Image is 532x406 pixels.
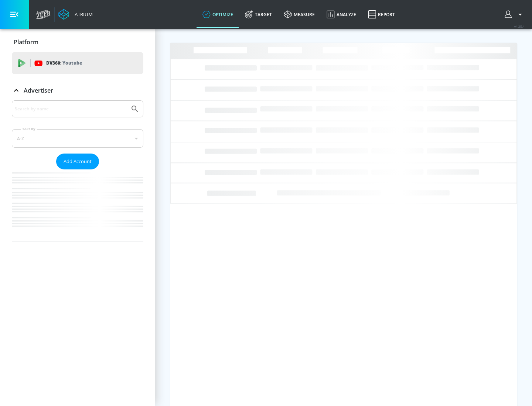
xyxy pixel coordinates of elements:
input: Search by name [15,104,127,114]
a: optimize [197,1,239,28]
p: DV360: [46,59,82,67]
a: Analyze [321,1,362,28]
span: Add Account [64,157,92,166]
div: Atrium [72,11,93,18]
button: Add Account [56,154,99,169]
p: Youtube [62,59,82,67]
a: Atrium [58,9,93,20]
a: Report [362,1,401,28]
div: DV360: Youtube [12,52,143,74]
div: Platform [12,32,143,52]
nav: list of Advertiser [12,169,143,241]
div: Advertiser [12,80,143,101]
label: Sort By [21,127,37,131]
p: Platform [14,38,38,46]
a: Target [239,1,278,28]
a: measure [278,1,321,28]
p: Advertiser [24,86,53,94]
div: Advertiser [12,100,143,241]
span: v 4.25.4 [514,24,525,28]
div: A-Z [12,129,143,148]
